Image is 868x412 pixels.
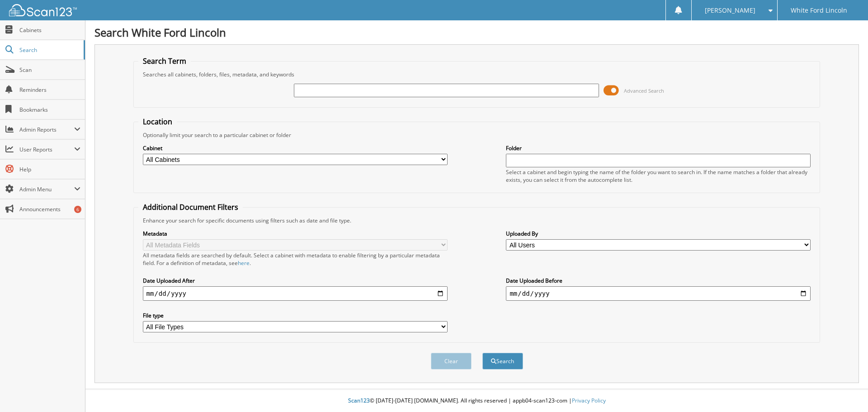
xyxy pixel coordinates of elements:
[143,230,448,237] label: Metadata
[74,206,81,213] div: 6
[506,277,811,284] label: Date Uploaded Before
[705,8,755,13] span: [PERSON_NAME]
[624,87,664,94] span: Advanced Search
[138,131,816,139] div: Optionally limit your search to a particular cabinet or folder
[143,144,448,152] label: Cabinet
[143,251,448,267] div: All metadata fields are searched by default. Select a cabinet with metadata to enable filtering b...
[19,66,80,74] span: Scan
[138,56,191,66] legend: Search Term
[431,353,472,369] button: Clear
[19,185,74,193] span: Admin Menu
[143,286,448,301] input: start
[143,312,448,319] label: File type
[19,166,80,173] span: Help
[138,71,816,78] div: Searches all cabinets, folders, files, metadata, and keywords
[19,46,79,54] span: Search
[506,168,811,184] div: Select a cabinet and begin typing the name of the folder you want to search in. If the name match...
[138,202,243,212] legend: Additional Document Filters
[19,106,80,114] span: Bookmarks
[19,205,80,213] span: Announcements
[143,277,448,284] label: Date Uploaded After
[9,4,77,16] img: scan123-logo-white.svg
[19,126,74,133] span: Admin Reports
[94,25,859,40] h1: Search White Ford Lincoln
[19,146,74,153] span: User Reports
[572,397,606,404] a: Privacy Policy
[482,353,523,369] button: Search
[348,397,370,404] span: Scan123
[138,117,177,127] legend: Location
[791,8,847,13] span: White Ford Lincoln
[506,286,811,301] input: end
[506,230,811,237] label: Uploaded By
[19,26,80,34] span: Cabinets
[19,86,80,94] span: Reminders
[506,144,811,152] label: Folder
[138,217,816,224] div: Enhance your search for specific documents using filters such as date and file type.
[238,259,250,267] a: here
[85,390,868,412] div: © [DATE]-[DATE] [DOMAIN_NAME]. All rights reserved | appb04-scan123-com |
